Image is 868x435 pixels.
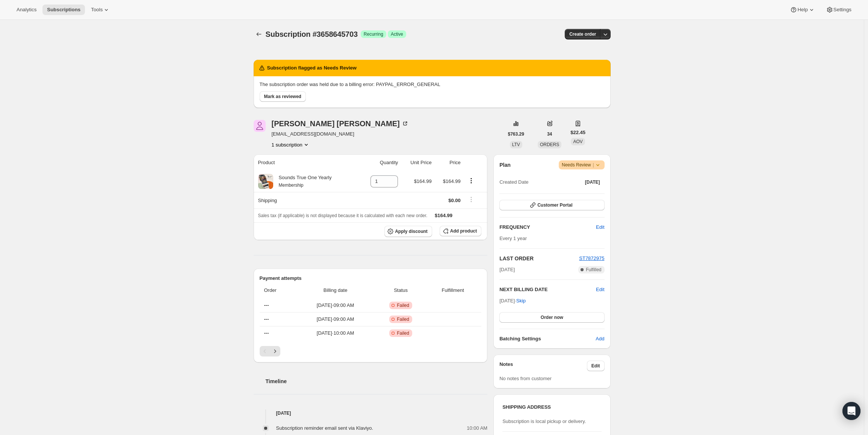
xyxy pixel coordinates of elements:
[499,376,552,381] span: No notes from customer
[596,335,604,343] span: Add
[450,228,477,234] span: Add product
[440,226,481,236] button: Add product
[499,236,527,241] span: Every 1 year
[467,424,487,432] span: 10:00 AM
[579,255,604,262] button: ST7872975
[499,255,579,262] h2: LAST ORDER
[86,5,115,15] button: Tools
[264,316,269,322] span: ---
[254,409,488,417] h4: [DATE]
[581,177,605,187] button: [DATE]
[512,142,520,147] span: LTV
[593,162,594,168] span: |
[547,131,552,137] span: 34
[264,302,269,308] span: ---
[298,329,373,337] span: [DATE] · 10:00 AM
[258,213,428,218] span: Sales tax (if applicable) is not displayed because it is calculated with each new order.
[272,130,409,138] span: [EMAIL_ADDRESS][DOMAIN_NAME]
[266,30,358,38] span: Subscription #3658645703
[591,333,609,345] button: Add
[499,312,604,323] button: Order now
[543,129,556,139] button: 34
[272,120,409,127] div: [PERSON_NAME] [PERSON_NAME]
[260,346,482,356] nav: Pagination
[516,297,526,305] span: Skip
[570,129,585,136] span: $22.45
[400,154,434,171] th: Unit Price
[499,266,515,273] span: [DATE]
[499,361,587,371] h3: Notes
[508,131,524,137] span: $763.29
[541,314,563,320] span: Order now
[395,228,428,234] span: Apply discount
[565,29,600,39] button: Create order
[264,330,269,336] span: ---
[298,316,373,323] span: [DATE] · 09:00 AM
[842,402,860,420] div: Open Intercom Messenger
[499,178,528,186] span: Created Date
[91,7,103,13] span: Tools
[579,255,604,261] a: ST7872975
[434,154,463,171] th: Price
[397,330,409,336] span: Failed
[266,378,488,385] h2: Timeline
[596,224,604,231] span: Edit
[254,120,266,132] span: Peter Sandin
[596,286,604,293] button: Edit
[254,154,359,171] th: Product
[797,7,808,13] span: Help
[397,302,409,308] span: Failed
[587,361,605,371] button: Edit
[785,5,820,15] button: Help
[391,31,403,37] span: Active
[414,178,432,184] span: $164.99
[540,142,559,147] span: ORDERS
[279,183,304,188] small: Membership
[260,81,605,88] p: The subscription order was held due to a billing error: PAYPAL_ERROR_GENERAL
[465,177,477,185] button: Product actions
[562,161,602,169] span: Needs Review
[569,31,596,37] span: Create order
[512,295,530,307] button: Skip
[499,335,596,343] h6: Batching Settings
[499,161,511,169] h2: Plan
[573,139,582,144] span: AOV
[448,198,461,203] span: $0.00
[42,5,85,15] button: Subscriptions
[377,287,424,294] span: Status
[499,298,526,304] span: [DATE] ·
[12,5,41,15] button: Analytics
[264,94,301,100] span: Mark as reviewed
[276,425,374,431] span: Subscription reminder email sent via Klaviyo.
[821,5,856,15] button: Settings
[272,141,310,148] button: Product actions
[504,129,529,139] button: $763.29
[499,224,596,231] h2: FREQUENCY
[384,226,432,237] button: Apply discount
[591,221,609,233] button: Edit
[298,287,373,294] span: Billing date
[364,31,383,37] span: Recurring
[358,154,400,171] th: Quantity
[586,267,601,273] span: Fulfilled
[591,363,600,369] span: Edit
[17,7,36,13] span: Analytics
[270,346,280,356] button: Next
[585,179,600,185] span: [DATE]
[537,202,572,208] span: Customer Portal
[499,200,604,210] button: Customer Portal
[298,302,373,309] span: [DATE] · 09:00 AM
[502,418,586,424] span: Subscription is local pickup or delivery.
[465,195,477,204] button: Shipping actions
[499,286,596,293] h2: NEXT BILLING DATE
[429,287,477,294] span: Fulfillment
[260,275,482,282] h2: Payment attempts
[443,178,461,184] span: $164.99
[397,316,409,322] span: Failed
[435,213,452,218] span: $164.99
[260,282,296,299] th: Order
[833,7,851,13] span: Settings
[502,403,601,411] h3: SHIPPING ADDRESS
